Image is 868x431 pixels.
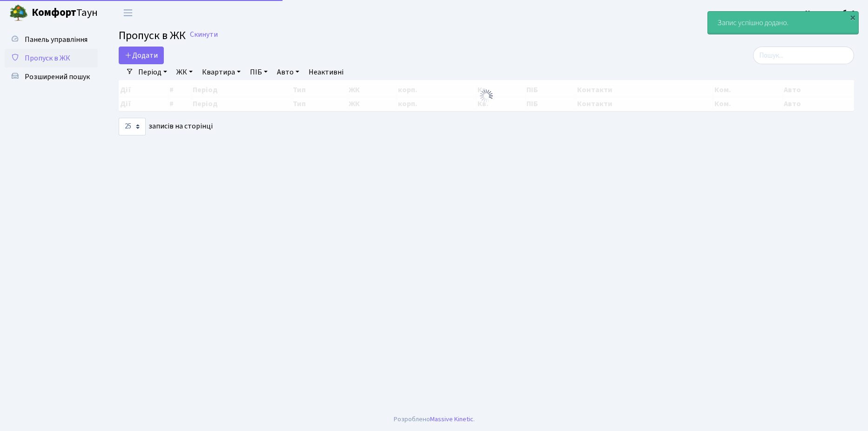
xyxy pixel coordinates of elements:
[32,5,98,21] span: Таун
[273,64,303,80] a: Авто
[32,5,76,20] b: Комфорт
[805,7,857,19] a: Консьєрж б. 4.
[805,8,857,18] b: Консьєрж б. 4.
[25,72,90,82] span: Розширений пошук
[430,414,473,424] a: Massive Kinetic
[190,30,218,39] a: Скинути
[479,88,494,103] img: Обробка...
[848,13,857,22] div: ×
[5,67,98,86] a: Розширений пошук
[9,4,28,22] img: logo.png
[246,64,271,80] a: ПІБ
[119,118,213,135] label: записів на сторінці
[135,64,171,80] a: Період
[394,414,475,424] div: Розроблено .
[198,64,244,80] a: Квартира
[25,53,70,63] span: Пропуск в ЖК
[5,49,98,67] a: Пропуск в ЖК
[173,64,196,80] a: ЖК
[5,30,98,49] a: Панель управління
[119,47,164,64] a: Додати
[753,47,854,64] input: Пошук...
[119,118,146,135] select: записів на сторінці
[125,50,158,61] span: Додати
[25,34,87,45] span: Панель управління
[708,12,858,34] div: Запис успішно додано.
[116,5,140,20] button: Переключити навігацію
[119,27,186,44] span: Пропуск в ЖК
[305,64,347,80] a: Неактивні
